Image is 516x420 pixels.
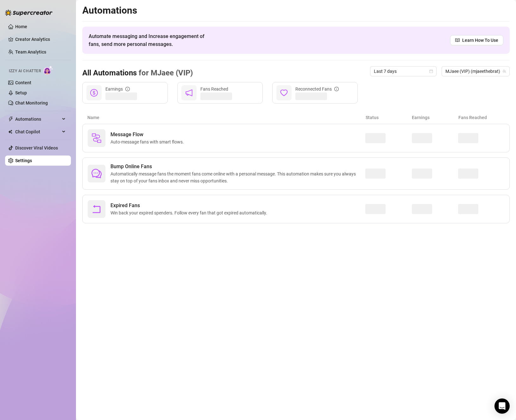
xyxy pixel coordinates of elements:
[412,114,458,121] article: Earnings
[429,69,433,73] span: calendar
[91,169,102,179] span: comment
[8,117,13,122] span: thunderbolt
[8,130,12,134] img: Chat Copilot
[110,163,365,170] span: Bump Online Fans
[455,38,460,42] span: read
[110,138,186,145] span: Auto-message fans with smart flows.
[82,4,510,16] h2: Automations
[91,133,102,143] img: svg%3e
[110,131,186,138] span: Message Flow
[105,86,130,92] div: Earnings
[15,127,60,137] span: Chat Copilot
[110,209,270,216] span: Win back your expired spenders. Follow every fan that got expired automatically.
[125,87,130,91] span: info-circle
[15,145,58,150] a: Discover Viral Videos
[458,114,505,121] article: Fans Reached
[502,69,506,73] span: team
[445,67,506,76] span: MJaee (VIP) (mjaeethebrat)
[366,114,412,121] article: Status
[5,10,53,16] img: logo-BBDzfeDw.svg
[374,67,433,76] span: Last 7 days
[15,80,31,85] a: Content
[200,86,228,92] span: Fans Reached
[450,35,503,45] a: Learn How To Use
[494,398,510,414] div: Open Intercom Messenger
[15,100,48,105] a: Chat Monitoring
[334,87,339,91] span: info-circle
[280,89,288,97] span: heart
[15,24,27,29] a: Home
[15,158,32,163] a: Settings
[15,90,27,95] a: Setup
[82,68,193,78] h3: All Automations
[110,202,270,209] span: Expired Fans
[15,34,66,44] a: Creator Analytics
[15,49,46,54] a: Team Analytics
[462,37,498,44] span: Learn How To Use
[91,204,102,214] span: rollback
[185,89,193,97] span: notification
[43,66,53,75] img: AI Chatter
[110,170,365,184] span: Automatically message fans the moment fans come online with a personal message. This automation m...
[295,86,339,92] div: Reconnected Fans
[89,32,211,48] span: Automate messaging and Increase engagement of fans, send more personal messages.
[9,68,41,74] span: Izzy AI Chatter
[15,114,60,124] span: Automations
[87,114,366,121] article: Name
[137,68,193,77] span: for MJaee (VIP)
[90,89,98,97] span: dollar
